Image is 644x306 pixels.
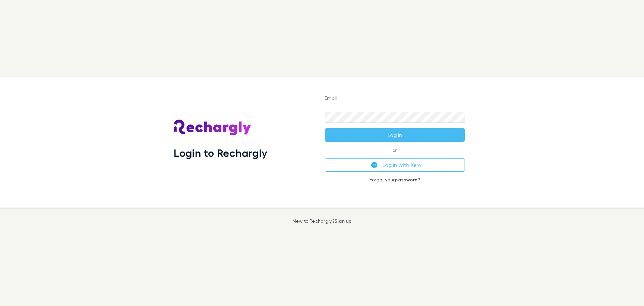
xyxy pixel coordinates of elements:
h1: Login to Rechargly [174,146,267,159]
p: New to Rechargly? [292,218,352,224]
img: Xero's logo [371,162,377,168]
button: Log in with Xero [325,158,465,172]
a: password [395,177,418,182]
img: Rechargly's Logo [174,120,252,136]
button: Log in [325,128,465,142]
p: Forgot your ? [325,177,465,182]
a: Sign up [334,218,352,224]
